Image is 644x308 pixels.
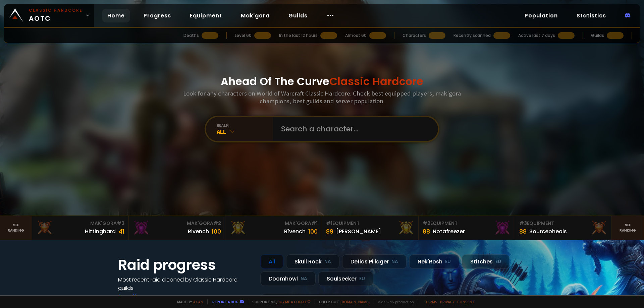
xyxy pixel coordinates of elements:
a: Seeranking [612,216,644,240]
h3: Look for any characters on World of Warcraft Classic Hardcore. Check best equipped players, mak'g... [180,89,464,105]
div: Equipment [326,220,414,227]
a: [DOMAIN_NAME] [340,299,370,304]
a: Mak'Gora#3Hittinghard41 [32,216,129,240]
a: Guilds [283,9,313,22]
a: #3Equipment88Sourceoheals [515,216,612,240]
span: # 2 [423,220,430,227]
div: Mak'Gora [229,220,318,227]
div: Hittinghard [85,227,116,236]
div: 88 [519,227,527,236]
div: In the last 12 hours [279,33,318,39]
div: Rîvench [284,227,306,236]
small: NA [301,275,307,282]
a: Privacy [440,299,454,304]
div: Equipment [519,220,607,227]
div: Notafreezer [433,227,465,236]
a: a fan [193,299,203,304]
span: Support me, [248,299,311,304]
a: Progress [138,9,176,22]
div: 88 [423,227,430,236]
a: Home [102,9,130,22]
div: Equipment [423,220,511,227]
a: Mak'Gora#2Rivench100 [129,216,225,240]
div: 89 [326,227,333,236]
div: Almost 60 [345,33,367,39]
small: EU [495,258,501,265]
div: Guilds [591,33,604,39]
a: #2Equipment88Notafreezer [419,216,515,240]
a: Report a bug [212,299,238,304]
div: All [217,128,273,135]
div: realm [217,123,273,128]
span: Checkout [315,299,370,304]
a: Consent [457,299,475,304]
span: # 3 [519,220,527,227]
span: # 1 [326,220,332,227]
div: [PERSON_NAME] [336,227,381,236]
div: Recently scanned [453,33,491,39]
a: Terms [425,299,437,304]
a: #1Equipment89[PERSON_NAME] [322,216,419,240]
a: Equipment [184,9,227,22]
div: Soulseeker [318,271,373,286]
div: Defias Pillager [342,254,407,269]
span: Made by [173,299,203,304]
a: Mak'Gora#1Rîvench100 [225,216,322,240]
div: Characters [402,33,426,39]
span: # 1 [311,220,318,227]
h4: Most recent raid cleaned by Classic Hardcore guilds [118,275,252,292]
div: Mak'Gora [133,220,221,227]
div: Level 60 [235,33,252,39]
div: Deaths [183,33,199,39]
small: EU [359,275,365,282]
a: Classic HardcoreAOTC [4,4,94,27]
span: Classic Hardcore [329,74,423,89]
a: Statistics [571,9,611,22]
small: EU [445,258,451,265]
input: Search a character... [277,117,430,141]
div: Sourceoheals [529,227,567,236]
span: # 3 [117,220,124,227]
a: See all progress [118,293,162,300]
a: Mak'gora [235,9,275,22]
div: Active last 7 days [518,33,555,39]
div: 100 [308,227,318,236]
small: NA [324,258,331,265]
div: Skull Rock [286,254,339,269]
span: AOTC [29,7,83,23]
div: Rivench [188,227,209,236]
h1: Ahead Of The Curve [221,73,423,89]
div: 100 [212,227,221,236]
a: Population [519,9,563,22]
div: Stitches [462,254,509,269]
div: Nek'Rosh [409,254,459,269]
span: # 2 [213,220,221,227]
small: NA [391,258,398,265]
span: v. d752d5 - production [374,299,414,304]
div: Doomhowl [260,271,316,286]
a: Buy me a coffee [277,299,311,304]
small: Classic Hardcore [29,7,83,13]
div: 41 [118,227,124,236]
div: Mak'Gora [36,220,124,227]
h1: Raid progress [118,254,252,275]
div: All [260,254,283,269]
